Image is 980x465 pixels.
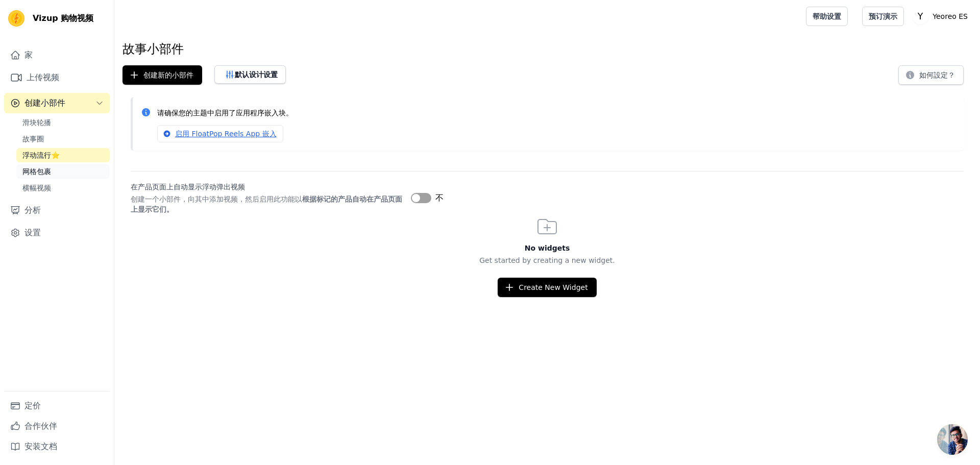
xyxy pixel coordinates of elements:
button: 不 [411,192,444,204]
font: 根据标记的产品自动在产品页面上显示它们。 [131,195,402,213]
font: 滑块轮播 [22,118,51,127]
font: 创建一个小部件，向其中添加视频，然后启用此功能以 [131,195,302,203]
font: 预订演示 [869,12,897,20]
a: 安装文档 [4,436,110,457]
font: 安装文档 [24,442,57,451]
font: 网格包裹 [22,167,51,176]
font: 帮助设置 [813,12,841,20]
a: 如何設定？ [898,72,964,82]
button: Y Yeoreo ES [912,7,972,26]
a: 启用 FloatPop Reels App 嵌入 [157,125,283,142]
a: 定价 [4,396,110,416]
a: 分析 [4,200,110,221]
a: 故事圈 [16,132,110,146]
font: Yeoreo ES [933,12,968,20]
font: 创建新的小部件 [143,71,193,79]
a: 家 [4,45,110,65]
font: 创建小部件 [24,98,65,108]
font: 分析 [24,205,41,215]
button: 创建小部件 [4,93,110,113]
font: 故事圈 [22,135,44,143]
font: 上传视频 [27,72,59,82]
img: Vizup [8,10,24,27]
text: Y [917,11,923,21]
button: 如何設定？ [898,65,964,85]
font: 启用 FloatPop Reels App 嵌入 [175,130,277,138]
font: Vizup 购物视频 [33,13,93,23]
font: 合作伙伴 [24,421,57,431]
a: 横幅视频 [16,181,110,195]
a: 预订演示 [862,7,904,26]
font: 不 [435,193,444,203]
a: 网格包裹 [16,164,110,179]
button: 创建新的小部件 [122,65,202,85]
button: Create New Widget [498,278,596,297]
a: 开放式聊天 [937,424,968,455]
font: 在产品页面上自动显示浮动弹出视频 [131,183,245,191]
h3: No widgets [114,243,980,253]
a: 浮动流行⭐ [16,148,110,162]
font: 如何設定？ [919,71,955,79]
font: 故事小部件 [122,42,184,56]
p: Get started by creating a new widget. [114,255,980,265]
font: 请确保您的主题中启用了应用程序嵌入块。 [157,109,293,117]
a: 设置 [4,223,110,243]
button: 默认设计设置 [214,65,286,84]
font: 默认设计设置 [235,70,278,79]
font: 浮动流行⭐ [22,151,60,159]
a: 帮助设置 [806,7,848,26]
font: 设置 [24,228,41,237]
font: 横幅视频 [22,184,51,192]
font: 家 [24,50,33,60]
a: 滑块轮播 [16,115,110,130]
font: 定价 [24,401,41,410]
a: 合作伙伴 [4,416,110,436]
a: 上传视频 [4,67,110,88]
